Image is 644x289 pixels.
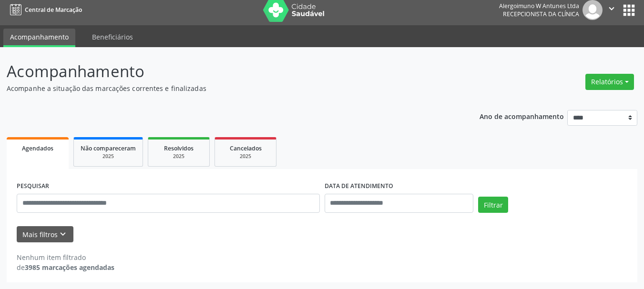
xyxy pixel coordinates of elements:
strong: 3985 marcações agendadas [25,263,114,272]
button: Relatórios [585,74,634,90]
div: Alergoimuno W Antunes Ltda [499,2,579,10]
div: 2025 [222,153,269,160]
a: Central de Marcação [7,2,82,18]
div: Nenhum item filtrado [17,252,114,262]
div: de [17,262,114,272]
button: Filtrar [478,197,508,213]
span: Central de Marcação [25,6,82,14]
span: Cancelados [230,144,262,152]
i: keyboard_arrow_down [58,229,68,239]
button: apps [621,2,637,19]
p: Acompanhamento [7,60,448,83]
span: Não compareceram [81,144,136,152]
a: Acompanhamento [3,29,75,47]
i:  [606,3,617,14]
label: PESQUISAR [17,179,49,194]
span: Recepcionista da clínica [503,10,579,18]
span: Agendados [22,144,53,152]
div: 2025 [81,153,136,160]
div: 2025 [155,153,203,160]
p: Acompanhe a situação das marcações correntes e finalizadas [7,83,448,93]
span: Resolvidos [164,144,194,152]
p: Ano de acompanhamento [480,110,564,122]
button: Mais filtroskeyboard_arrow_down [17,226,73,243]
label: DATA DE ATENDIMENTO [325,179,393,194]
a: Beneficiários [85,29,140,45]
